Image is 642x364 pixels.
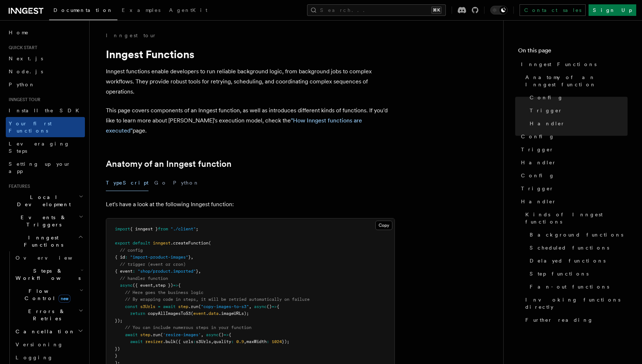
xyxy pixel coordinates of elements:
[6,234,78,248] span: Inngest Functions
[272,304,277,309] span: =>
[272,339,282,344] span: 1024
[198,304,201,309] span: (
[163,304,176,309] span: await
[282,339,289,344] span: });
[125,304,138,309] span: const
[530,107,563,114] span: Trigger
[521,198,556,205] span: Handler
[527,254,628,267] a: Delayed functions
[130,226,158,231] span: { inngest }
[589,4,636,16] a: Sign Up
[522,293,628,313] a: Invoking functions directly
[518,195,628,208] a: Handler
[527,267,628,280] a: Step functions
[208,311,219,316] span: data
[188,304,198,309] span: .run
[106,175,148,191] button: TypeScript
[431,6,441,14] kbd: ⌘K
[518,46,628,58] h4: On this page
[173,283,178,288] span: =>
[150,332,160,337] span: .run
[133,283,153,288] span: ({ event
[125,332,138,337] span: await
[527,241,628,254] a: Scheduled functions
[6,231,85,251] button: Inngest Functions
[219,332,224,337] span: ()
[6,26,85,39] a: Home
[196,339,211,344] span: s3Urls
[219,311,249,316] span: .imageURLs);
[125,297,310,302] span: // By wrapping code in steps, it will be retried automatically on failure
[201,332,203,337] span: ,
[9,108,83,113] span: Install the SDK
[13,325,85,338] button: Cancellation
[9,56,43,61] span: Next.js
[16,355,53,360] span: Logging
[490,6,508,14] button: Toggle dark mode
[9,141,70,154] span: Leveraging Steps
[6,194,79,208] span: Local Development
[106,66,395,97] p: Inngest functions enable developers to run reliable background logic, from background jobs to com...
[115,240,130,246] span: export
[307,4,446,16] button: Search...⌘K
[53,7,113,13] span: Documentation
[160,332,163,337] span: (
[120,276,168,281] span: // handler function
[178,283,181,288] span: {
[522,208,628,228] a: Kinds of Inngest functions
[518,182,628,195] a: Trigger
[246,339,267,344] span: maxWidth
[196,226,198,231] span: ;
[138,269,196,274] span: "shop/product.imported"
[527,228,628,241] a: Background functions
[9,121,52,134] span: Your first Functions
[527,117,628,130] a: Handler
[518,156,628,169] a: Handler
[244,339,246,344] span: ,
[173,175,199,191] button: Python
[525,211,628,225] span: Kinds of Inngest functions
[201,304,249,309] span: "copy-images-to-s3"
[211,339,214,344] span: ,
[106,48,395,61] h1: Inngest Functions
[191,255,193,260] span: ,
[6,65,85,78] a: Node.js
[9,29,29,36] span: Home
[6,52,85,65] a: Next.js
[530,94,563,101] span: Config
[530,231,623,238] span: Background functions
[6,117,85,137] a: Your first Functions
[106,32,156,39] a: Inngest tour
[521,185,554,192] span: Trigger
[530,257,606,264] span: Delayed functions
[6,183,30,189] span: Features
[117,2,165,19] a: Examples
[115,255,125,260] span: { id
[13,287,79,302] span: Flow Control
[145,339,163,344] span: resizer
[6,191,85,211] button: Local Development
[254,304,267,309] span: async
[171,226,196,231] span: "./client"
[198,269,201,274] span: ,
[115,269,133,274] span: { event
[125,290,203,295] span: // Here goes the business logic
[148,311,191,316] span: copyAllImagesToS3
[6,251,85,364] div: Inngest Functions
[133,269,135,274] span: :
[6,104,85,117] a: Install the SDK
[527,91,628,104] a: Config
[206,332,219,337] span: async
[163,332,201,337] span: 'resize-images'
[224,332,229,337] span: =>
[13,308,78,322] span: Errors & Retries
[229,332,231,337] span: {
[125,255,128,260] span: :
[59,295,70,303] span: new
[165,2,212,19] a: AgentKit
[115,353,117,358] span: }
[13,285,85,305] button: Flow Controlnew
[196,269,198,274] span: }
[120,248,143,253] span: // config
[153,240,171,246] span: inngest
